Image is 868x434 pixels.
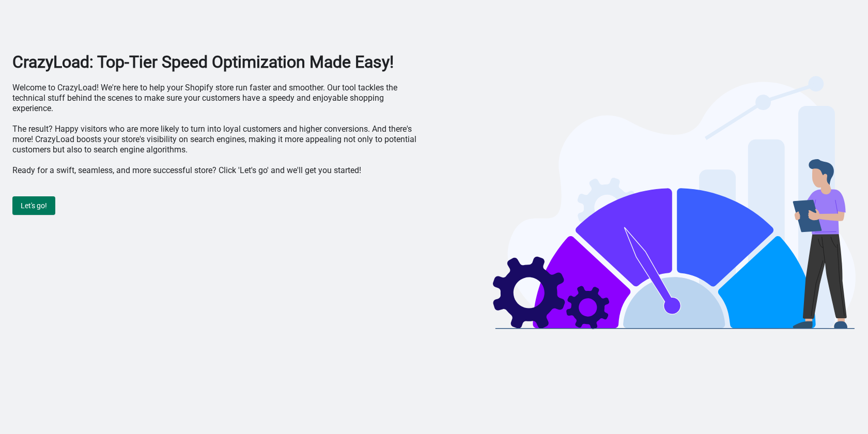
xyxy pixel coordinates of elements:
p: The result? Happy visitors who are more likely to turn into loyal customers and higher conversion... [12,124,417,155]
p: Welcome to CrazyLoad! We're here to help your Shopify store run faster and smoother. Our tool tac... [12,83,417,114]
span: Let's go! [21,202,47,210]
img: welcome-illustration-bf6e7d16.svg [493,72,856,330]
h1: CrazyLoad: Top-Tier Speed Optimization Made Easy! [12,52,417,72]
p: Ready for a swift, seamless, and more successful store? Click 'Let's go' and we'll get you started! [12,165,417,176]
button: Let's go! [12,196,55,215]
